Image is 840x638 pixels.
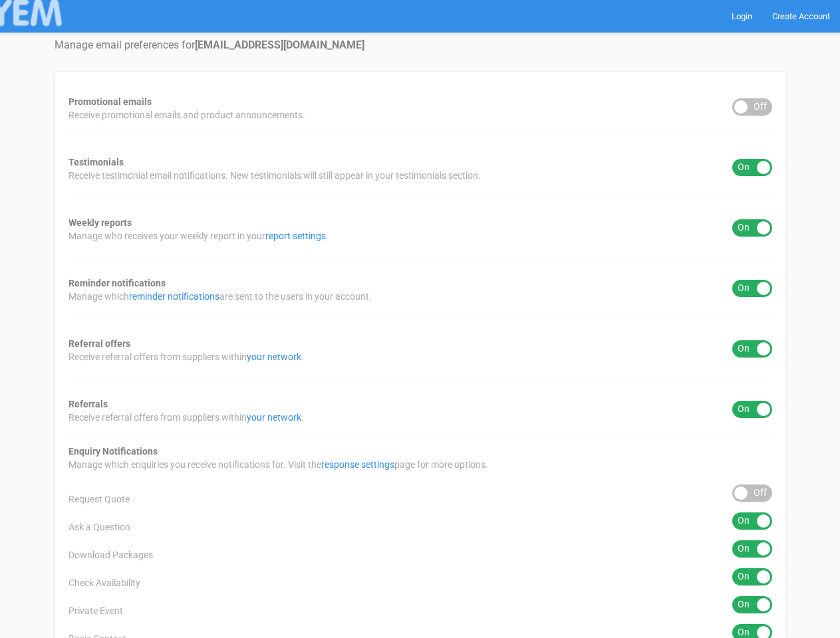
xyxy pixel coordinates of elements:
[69,217,132,228] strong: Weekly reports
[69,108,305,122] span: Receive promotional emails and product announcements.
[247,412,301,423] a: your network
[69,278,166,288] strong: Reminder notifications
[69,604,123,617] span: Private Event
[247,352,301,362] a: your network
[195,39,364,51] strong: [EMAIL_ADDRESS][DOMAIN_NAME]
[69,157,124,167] strong: Testimonials
[69,548,153,562] span: Download Packages
[265,231,326,241] a: report settings
[69,446,158,457] strong: Enquiry Notifications
[69,520,130,534] span: Ask a Question
[69,399,108,409] strong: Referrals
[69,492,130,506] span: Request Quote
[321,459,394,470] a: response settings
[69,169,481,182] span: Receive testimonial email notifications. New testimonials will still appear in your testimonials ...
[69,576,140,589] span: Check Availability
[69,411,304,424] span: Receive referral offers from suppliers within .
[69,96,152,107] strong: Promotional emails
[55,39,786,51] h4: Manage email preferences for
[69,350,304,364] span: Receive referral offers from suppliers within .
[129,291,219,302] a: reminder notifications
[69,458,488,471] span: Manage which enquiries you receive notifications for. Visit the page for more options.
[69,229,329,243] span: Manage who receives your weekly report in your .
[69,290,372,303] span: Manage which are sent to the users in your account.
[69,338,130,349] strong: Referral offers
